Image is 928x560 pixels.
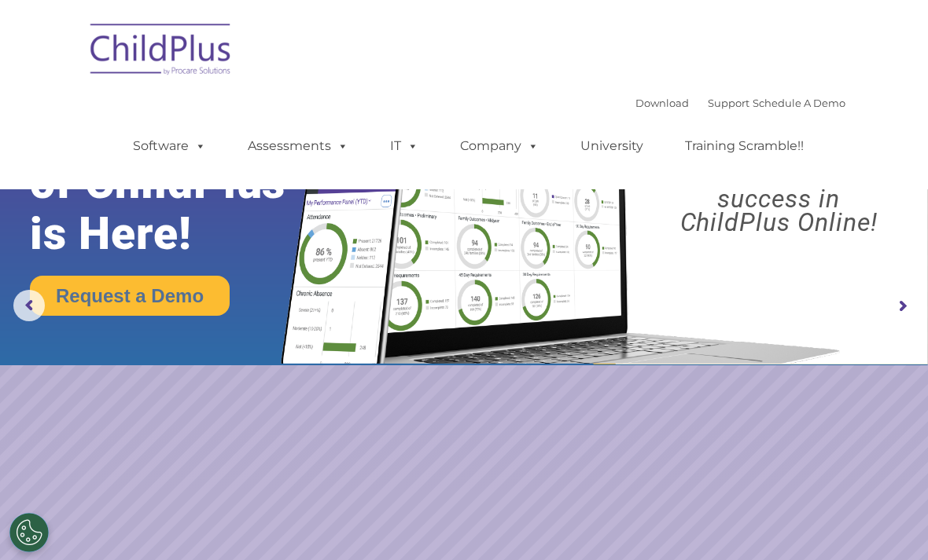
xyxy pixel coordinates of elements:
a: Training Scramble!! [669,130,819,162]
a: Software [117,130,222,162]
rs-layer: Boost your productivity and streamline your success in ChildPlus Online! [641,116,916,234]
a: Download [635,97,689,109]
font: | [635,97,845,109]
rs-layer: The Future of ChildPlus is Here! [30,106,326,259]
a: University [565,130,659,162]
a: Request a Demo [30,276,230,316]
a: IT [374,130,434,162]
img: ChildPlus by Procare Solutions [83,13,240,91]
a: Assessments [232,130,364,162]
a: Company [444,130,554,162]
a: Support [708,97,749,109]
button: Cookies Settings [9,513,49,552]
a: Schedule A Demo [753,97,845,109]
